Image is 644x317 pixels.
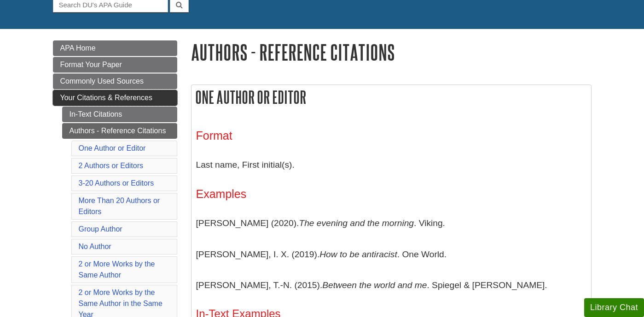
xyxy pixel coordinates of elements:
i: How to be antiracist [319,249,397,259]
a: Your Citations & References [53,90,177,106]
p: [PERSON_NAME], T.-N. (2015). . Spiegel & [PERSON_NAME]. [196,272,586,299]
p: [PERSON_NAME], I. X. (2019). . One World. [196,241,586,268]
h3: Format [196,129,586,142]
a: In-Text Citations [62,107,177,122]
a: One Author or Editor [79,144,146,152]
a: Authors - Reference Citations [62,123,177,139]
h3: Examples [196,187,586,201]
button: Library Chat [584,298,644,317]
p: [PERSON_NAME] (2020). . Viking. [196,210,586,237]
h1: Authors - Reference Citations [191,40,592,64]
a: 2 or More Works by the Same Author [79,260,155,279]
span: Commonly Used Sources [60,77,144,85]
h2: One Author or Editor [191,85,591,109]
a: APA Home [53,40,177,56]
a: No Author [79,243,111,250]
a: Commonly Used Sources [53,74,177,89]
span: Your Citations & References [60,94,152,102]
span: Format Your Paper [60,61,122,68]
i: Between the world and me [322,280,427,290]
a: 2 Authors or Editors [79,162,144,170]
a: More Than 20 Authors or Editors [79,197,160,215]
p: Last name, First initial(s). [196,152,586,178]
i: The evening and the morning [299,218,414,228]
a: Group Author [79,225,122,233]
span: APA Home [60,44,96,52]
a: 3-20 Authors or Editors [79,179,154,187]
a: Format Your Paper [53,57,177,73]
